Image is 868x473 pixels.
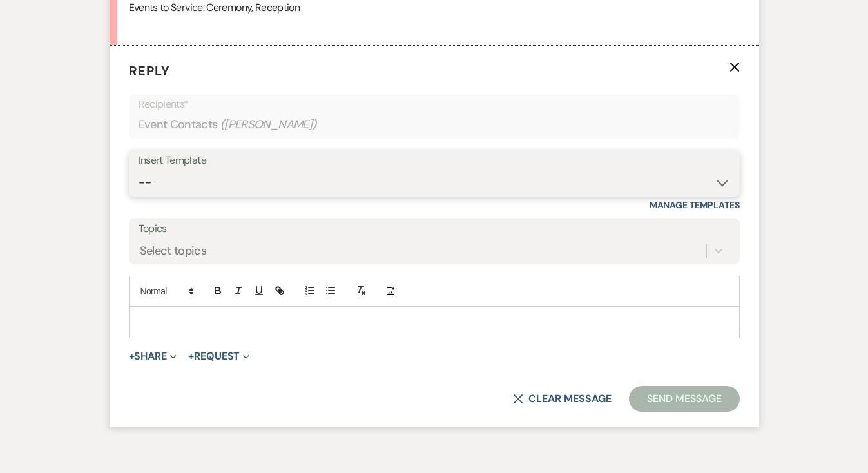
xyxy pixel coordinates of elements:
[129,351,135,362] span: +
[513,394,611,404] button: Clear message
[629,386,739,412] button: Send Message
[139,151,730,170] div: Insert Template
[140,242,207,260] div: Select topics
[129,351,177,362] button: Share
[650,199,740,211] a: Manage Templates
[220,116,317,133] span: ( [PERSON_NAME] )
[139,96,730,113] p: Recipients*
[139,112,730,137] div: Event Contacts
[139,220,730,238] label: Topics
[188,351,249,362] button: Request
[188,351,194,362] span: +
[129,63,170,79] span: Reply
